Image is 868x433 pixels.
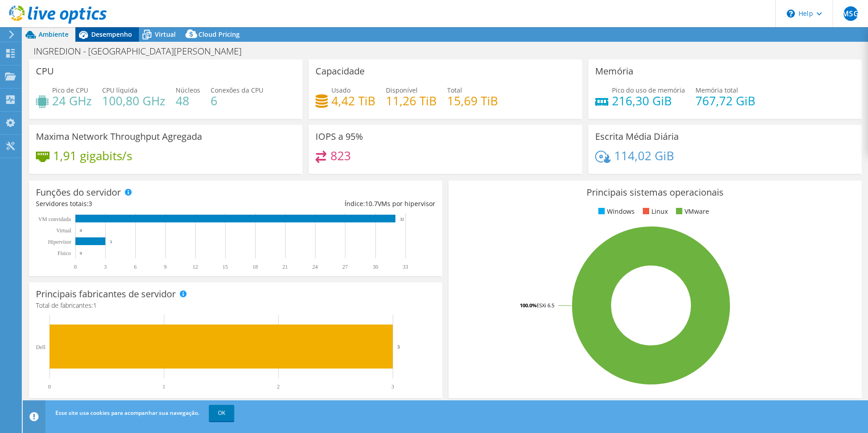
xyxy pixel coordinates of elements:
span: 3 [89,199,92,208]
text: 12 [192,264,198,270]
text: 0 [80,251,82,256]
span: CPU líquida [102,86,138,94]
h3: Principais fabricantes de servidor [36,289,176,299]
li: VMware [674,207,709,216]
span: Núcleos [176,86,200,94]
div: Servidores totais: [36,199,236,209]
text: 30 [373,264,378,270]
span: Ambiente [39,30,69,39]
tspan: 100.0% [520,302,537,309]
span: 1 [93,301,97,310]
text: 21 [282,264,288,270]
text: 27 [342,264,348,270]
h4: 48 [176,96,200,106]
text: 3 [104,264,107,270]
span: Esse site usa cookies para acompanhar sua navegação. [55,409,199,417]
span: Usado [331,86,350,94]
h4: 11,26 TiB [386,96,437,106]
text: 18 [252,264,258,270]
h3: Maxima Network Throughput Agregada [36,132,202,142]
span: Cloud Pricing [198,30,240,39]
a: OK [209,405,234,421]
span: Memória total [695,86,738,94]
text: 6 [134,264,137,270]
span: Total [447,86,462,94]
span: Pico de CPU [52,86,88,94]
h4: 15,69 TiB [447,96,498,106]
h3: Funções do servidor [36,187,121,197]
h4: 216,30 GiB [612,96,685,106]
text: 32 [400,217,404,221]
text: Dell [36,344,45,350]
text: Hipervisor [48,239,71,245]
li: Linux [641,207,668,216]
text: 0 [80,228,82,233]
span: 10.7 [365,199,378,208]
text: 1 [163,384,165,390]
span: Disponível [386,86,418,94]
text: Virtual [56,227,72,234]
h4: 24 GHz [52,96,92,106]
h4: 4,42 TiB [331,96,375,106]
h4: 1,91 gigabits/s [53,151,132,161]
h3: Capacidade [316,66,365,76]
span: Virtual [155,30,176,39]
text: 2 [277,384,280,390]
h3: Memória [595,66,633,76]
span: Conexões da CPU [211,86,263,94]
span: MSG [843,6,858,21]
text: VM convidada [38,216,71,222]
h3: Principais sistemas operacionais [455,187,855,197]
text: 15 [222,264,228,270]
h4: 100,80 GHz [102,96,165,106]
div: Índice: VMs por hipervisor [236,199,435,209]
h4: 823 [330,151,351,161]
h4: 767,72 GiB [695,96,755,106]
h4: 114,02 GiB [614,151,674,161]
text: 24 [312,264,318,270]
h4: 6 [211,96,263,106]
h4: Total de fabricantes: [36,300,435,310]
tspan: Físico [58,250,71,256]
tspan: ESXi 6.5 [537,302,554,309]
text: 3 [391,384,394,390]
text: 0 [48,384,51,390]
text: 3 [110,240,112,244]
svg: \n [787,10,795,18]
text: 3 [397,344,400,349]
span: Pico do uso de memória [612,86,685,94]
h3: CPU [36,66,54,76]
text: 9 [164,264,167,270]
h3: IOPS a 95% [316,132,363,142]
span: Desempenho [91,30,132,39]
li: Windows [596,207,635,216]
h3: Escrita Média Diária [595,132,679,142]
h1: INGREDION - [GEOGRAPHIC_DATA][PERSON_NAME] [30,46,256,56]
text: 0 [74,264,77,270]
text: 33 [403,264,408,270]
